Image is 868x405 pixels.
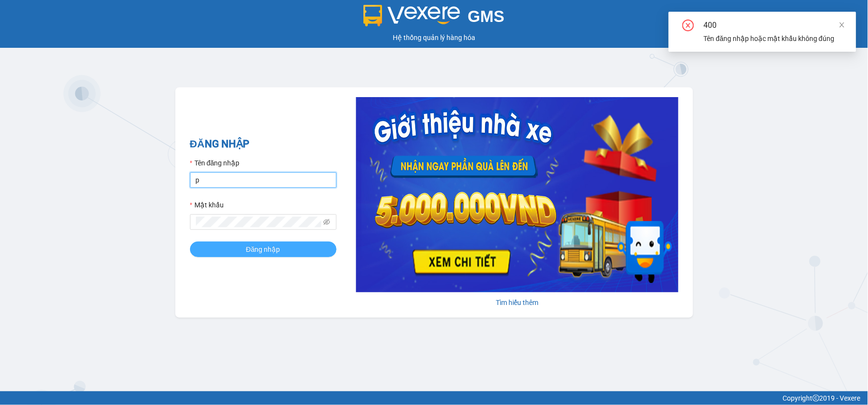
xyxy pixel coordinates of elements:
[323,219,330,225] span: eye-invisible
[196,217,322,227] input: Mật khẩu
[363,15,505,22] a: GMS
[2,32,866,43] div: Hệ thống quản lý hàng hóa
[468,7,505,25] span: GMS
[356,297,678,308] div: Tìm hiểu thêm
[190,172,337,188] input: Tên đăng nhập
[190,158,240,168] label: Tên đăng nhập
[704,33,845,44] div: Tên đăng nhập hoặc mật khẩu không đúng
[190,200,224,210] label: Mật khẩu
[363,5,460,26] img: logo 2
[839,21,846,28] span: close
[246,244,280,255] span: Đăng nhập
[190,242,337,257] button: Đăng nhập
[813,395,820,402] span: copyright
[7,393,861,404] div: Copyright 2019 - Vexere
[682,20,694,33] span: close-circle
[190,136,337,152] h2: ĐĂNG NHẬP
[704,20,845,31] div: 400
[356,97,678,292] img: banner-0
